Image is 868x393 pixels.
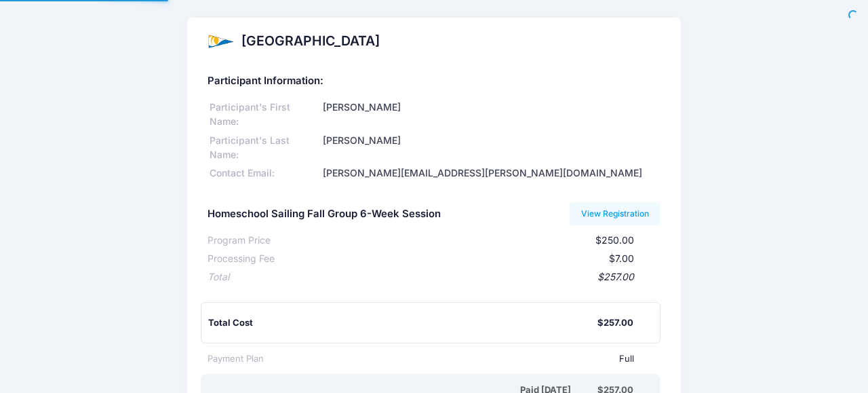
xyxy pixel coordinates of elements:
[208,134,321,162] div: Participant's Last Name:
[208,100,321,129] div: Participant's First Name:
[208,270,229,284] div: Total
[208,352,264,366] div: Payment Plan
[321,166,660,181] div: [PERSON_NAME][EMAIL_ADDRESS][PERSON_NAME][DOMAIN_NAME]
[229,270,635,284] div: $257.00
[264,352,635,366] div: Full
[208,208,441,221] h5: Homeschool Sailing Fall Group 6-Week Session
[275,252,635,266] div: $7.00
[321,134,660,162] div: [PERSON_NAME]
[208,166,321,181] div: Contact Email:
[208,233,271,248] div: Program Price
[208,252,275,266] div: Processing Fee
[321,100,660,129] div: [PERSON_NAME]
[595,234,634,246] span: $250.00
[570,202,661,225] a: View Registration
[241,33,380,49] h2: [GEOGRAPHIC_DATA]
[208,316,598,330] div: Total Cost
[597,316,633,330] div: $257.00
[208,75,661,88] h5: Participant Information:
